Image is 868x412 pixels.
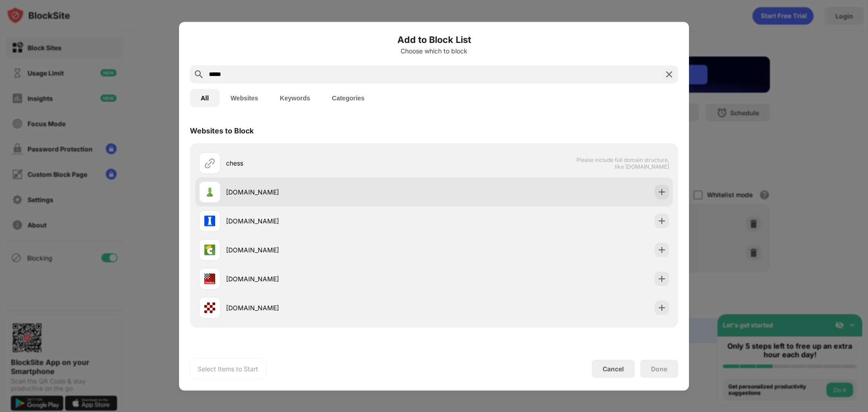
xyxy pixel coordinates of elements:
[226,158,434,168] div: chess
[651,365,667,372] div: Done
[226,274,434,284] div: [DOMAIN_NAME]
[190,126,254,135] div: Websites to Block
[321,89,375,107] button: Categories
[204,157,215,168] img: url.svg
[198,364,258,373] div: Select Items to Start
[190,346,257,355] div: Keywords to Block
[204,244,215,255] img: favicons
[664,69,675,80] img: search-close
[190,89,220,107] button: All
[190,47,678,54] div: Choose which to block
[226,187,434,197] div: [DOMAIN_NAME]
[226,245,434,255] div: [DOMAIN_NAME]
[603,365,624,373] div: Cancel
[269,89,321,107] button: Keywords
[226,216,434,226] div: [DOMAIN_NAME]
[204,302,215,313] img: favicons
[226,303,434,313] div: [DOMAIN_NAME]
[576,156,669,170] span: Please include full domain structure, like [DOMAIN_NAME]
[190,33,678,46] h6: Add to Block List
[204,186,215,197] img: favicons
[193,69,204,80] img: search.svg
[204,215,215,226] img: favicons
[204,273,215,284] img: favicons
[220,89,269,107] button: Websites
